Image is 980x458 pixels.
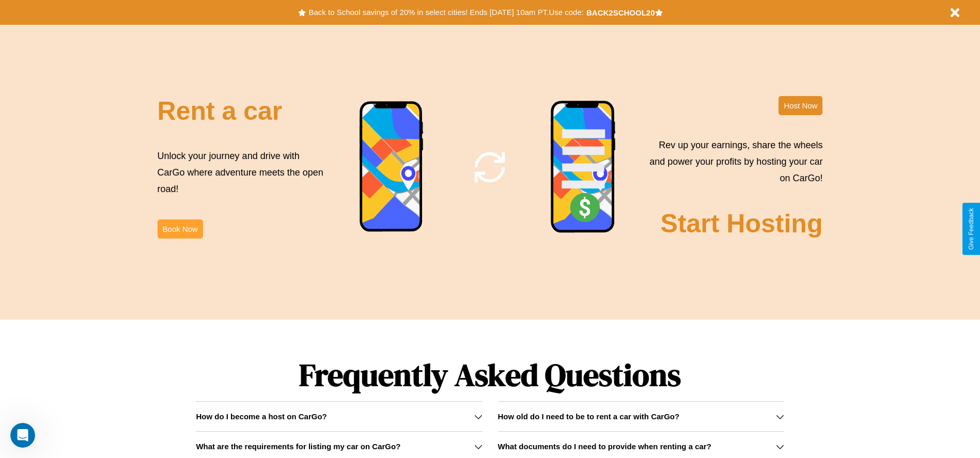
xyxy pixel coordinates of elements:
[968,208,975,250] div: Give Feedback
[643,137,822,187] p: Rev up your earnings, share the wheels and power your profits by hosting your car on CarGo!
[306,5,586,20] button: Back to School savings of 20% in select cities! Ends [DATE] 10am PT.Use code:
[779,96,822,115] button: Host Now
[661,209,823,239] h2: Start Hosting
[550,100,616,234] img: phone
[498,412,680,421] h3: How old do I need to be to rent a car with CarGo?
[498,442,711,451] h3: What documents do I need to provide when renting a car?
[196,412,326,421] h3: How do I become a host on CarGo?
[158,96,283,126] h2: Rent a car
[359,101,424,233] img: phone
[158,219,203,239] button: Book Now
[586,8,655,17] b: BACK2SCHOOL20
[196,442,400,451] h3: What are the requirements for listing my car on CarGo?
[10,423,35,448] iframe: Intercom live chat
[196,349,784,401] h1: Frequently Asked Questions
[158,148,327,198] p: Unlock your journey and drive with CarGo where adventure meets the open road!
